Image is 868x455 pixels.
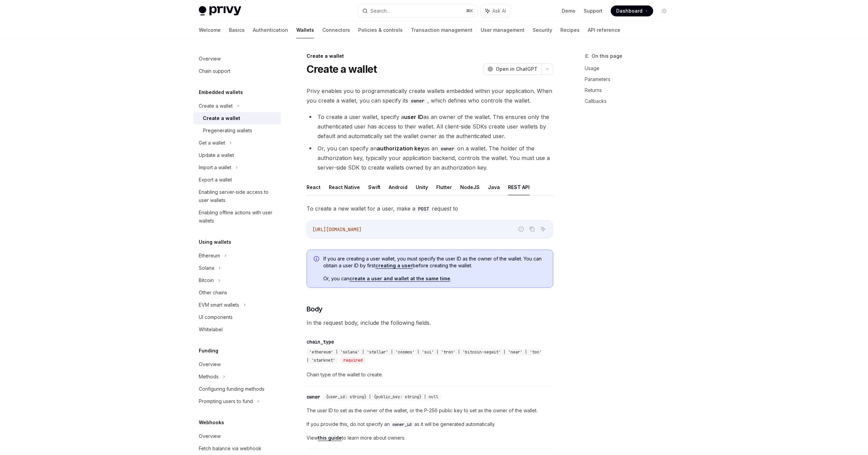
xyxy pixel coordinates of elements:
button: Report incorrect code [517,225,526,233]
span: Body [307,304,323,314]
a: Overview [193,358,281,371]
button: Flutter [436,179,452,195]
a: Export a wallet [193,174,281,186]
div: Get a wallet [199,139,225,147]
button: Copy the contents from the code block [528,225,536,233]
a: Chain support [193,65,281,77]
button: Swift [368,179,380,195]
div: Create a wallet [199,102,233,110]
button: React Native [329,179,360,195]
div: Overview [199,432,221,440]
div: Create a wallet [307,53,553,59]
div: Other chains [199,289,227,297]
div: Export a wallet [199,176,232,184]
button: NodeJS [460,179,480,195]
span: Or, you can . [323,275,546,282]
h5: Using wallets [199,238,231,246]
a: User management [481,22,524,38]
div: Whitelabel [199,325,223,334]
span: If you are creating a user wallet, you must specify the user ID as the owner of the wallet. You c... [323,255,546,269]
a: Update a wallet [193,149,281,161]
div: Fetch balance via webhook [199,444,261,453]
div: EVM smart wallets [199,301,239,309]
li: To create a user wallet, specify a as an owner of the wallet. This ensures only the authenticated... [307,112,553,141]
a: Usage [585,63,675,74]
a: Pregenerating wallets [193,124,281,137]
a: create a user and wallet at the same time [349,276,450,282]
a: Overview [193,430,281,442]
span: Privy enables you to programmatically create wallets embedded within your application. When you c... [307,86,553,105]
a: Whitelabel [193,323,281,336]
a: Authentication [253,22,288,38]
a: Welcome [199,22,221,38]
div: Ethereum [199,252,220,260]
a: Dashboard [611,5,653,16]
a: Basics [229,22,245,38]
span: In the request body, include the following fields. [307,318,553,327]
a: Demo [562,8,575,14]
h5: Funding [199,347,218,355]
span: If you provide this, do not specify an as it will be generated automatically. [307,420,553,428]
a: Wallets [296,22,314,38]
code: owner [408,97,427,105]
code: owner [438,145,457,152]
span: ⌘ K [466,8,473,14]
code: owner_id [390,421,414,428]
button: Search...⌘K [358,5,477,17]
a: Returns [585,85,675,96]
div: Bitcoin [199,276,214,284]
a: Connectors [322,22,350,38]
li: Or, you can specify an as an on a wallet. The holder of the authorization key, typically your app... [307,144,553,172]
span: On this page [592,52,622,60]
strong: authorization key [377,145,424,152]
span: Chain type of the wallet to create. [307,371,553,379]
a: Enabling server-side access to user wallets [193,186,281,206]
strong: user ID [404,113,423,120]
svg: Info [314,256,321,263]
button: REST API [508,179,530,195]
code: POST [415,205,432,213]
span: 'ethereum' | 'solana' | 'stellar' | 'cosmos' | 'sui' | 'tron' | 'bitcoin-segwit' | 'near' | 'ton'... [307,349,542,363]
a: Transaction management [411,22,472,38]
span: View to learn more about owners. [307,434,553,442]
span: Open in ChatGPT [496,66,537,72]
a: Other chains [193,286,281,299]
div: Enabling server-side access to user wallets [199,188,277,204]
a: Create a wallet [193,112,281,124]
a: Overview [193,53,281,65]
a: this guide [318,435,342,441]
button: Toggle dark mode [659,5,670,16]
span: The user ID to set as the owner of the wallet, or the P-256 public key to set as the owner of the... [307,406,553,415]
div: Methods [199,373,219,381]
a: Configuring funding methods [193,383,281,395]
span: Ask AI [492,8,506,14]
span: [URL][DOMAIN_NAME] [312,226,362,232]
a: Fetch balance via webhook [193,442,281,455]
div: Import a wallet [199,163,231,172]
a: Support [584,8,603,14]
a: Callbacks [585,96,675,107]
div: Overview [199,55,221,63]
a: API reference [588,22,620,38]
div: chain_type [307,338,334,345]
div: Chain support [199,67,230,75]
img: light logo [199,6,241,16]
button: Ask AI [481,5,511,17]
button: Open in ChatGPT [483,63,542,75]
div: Create a wallet [203,114,240,122]
div: Update a wallet [199,151,234,159]
button: Ask AI [539,225,547,233]
a: UI components [193,311,281,323]
div: Overview [199,360,221,369]
div: Search... [371,7,390,15]
span: To create a new wallet for a user, make a request to [307,204,553,213]
div: Prompting users to fund [199,397,253,405]
div: Pregenerating wallets [203,126,252,135]
h5: Webhooks [199,418,224,427]
div: Solana [199,264,214,272]
a: Policies & controls [358,22,403,38]
span: Dashboard [616,8,643,14]
span: {user_id: string} | {public_key: string} | null [326,394,438,400]
a: Enabling offline actions with user wallets [193,206,281,227]
div: Configuring funding methods [199,385,264,393]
